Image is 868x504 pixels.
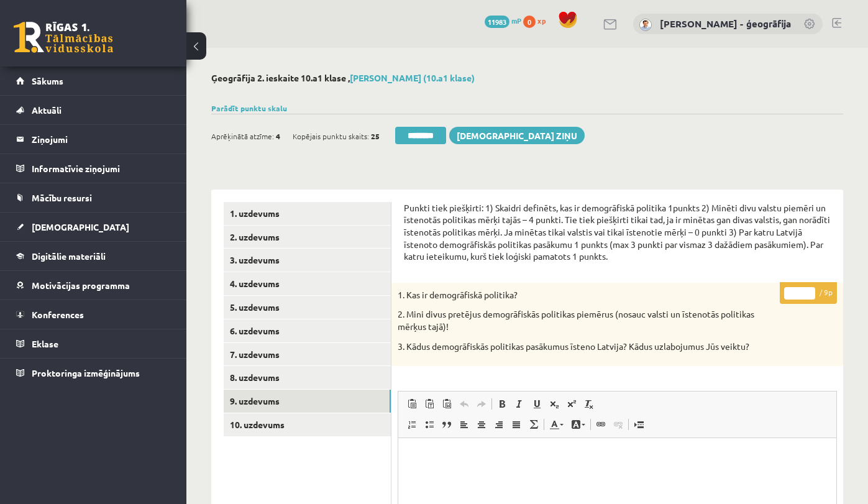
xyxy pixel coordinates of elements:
[592,416,610,433] a: Saite (vadīšanas taustiņš+K)
[523,16,536,28] span: 0
[508,416,525,433] a: Izlīdzināt malas
[398,308,775,332] p: 2. Mini divus pretējus demogrāfiskās politikas piemērus (nosauc valsti un īstenotās politikas mēr...
[523,16,552,25] a: 0 xp
[16,213,171,241] a: [DEMOGRAPHIC_DATA]
[398,341,775,353] p: 3. Kādus demogrāfiskās politikas pasākumus īsteno Latvija? Kādus uzlabojumus Jūs veiktu?
[16,66,171,95] a: Sākums
[224,226,391,249] a: 2. uzdevums
[438,416,455,433] a: Bloka citāts
[421,396,438,412] a: Ievietot kā vienkāršu tekstu (vadīšanas taustiņš+pārslēgšanas taustiņš+V)
[473,396,490,412] a: Atkārtot (vadīšanas taustiņš+Y)
[211,73,843,83] h2: Ģeogrāfija 2. ieskaite 10.a1 klase ,
[537,16,546,25] span: xp
[639,19,652,31] img: Toms Krūmiņš - ģeogrāfija
[546,416,567,433] a: Teksta krāsa
[32,338,58,349] span: Eklase
[32,125,171,153] legend: Ziņojumi
[32,367,140,378] span: Proktoringa izmēģinājums
[455,396,473,412] a: Atcelt (vadīšanas taustiņš+Z)
[16,329,171,358] a: Eklase
[276,127,280,145] span: 4
[211,103,287,113] a: Parādīt punktu skalu
[32,250,106,262] span: Digitālie materiāli
[32,75,63,86] span: Sākums
[224,413,391,436] a: 10. uzdevums
[567,416,589,433] a: Fona krāsa
[350,72,475,83] a: [PERSON_NAME] (10.a1 klase)
[438,396,455,412] a: Ievietot no Worda
[32,104,62,116] span: Aktuāli
[224,319,391,342] a: 6. uzdevums
[224,366,391,389] a: 8. uzdevums
[421,416,438,433] a: Ievietot/noņemt sarakstu ar aizzīmēm
[32,280,130,291] span: Motivācijas programma
[14,22,113,53] a: Rīgas 1. Tālmācības vidusskola
[511,16,521,25] span: mP
[32,154,171,183] legend: Informatīvie ziņojumi
[528,396,546,412] a: Pasvītrojums (vadīšanas taustiņš+U)
[473,416,490,433] a: Centrēti
[580,396,598,412] a: Noņemt stilus
[224,296,391,319] a: 5. uzdevums
[32,309,84,320] span: Konferences
[16,96,171,124] a: Aktuāli
[511,396,528,412] a: Slīpraksts (vadīšanas taustiņš+I)
[16,271,171,300] a: Motivācijas programma
[563,396,580,412] a: Augšraksts
[398,289,775,301] p: 1. Kas ir demogrāfiskā politika?
[16,359,171,387] a: Proktoringa izmēģinājums
[16,125,171,153] a: Ziņojumi
[293,127,369,145] span: Kopējais punktu skaits:
[16,154,171,183] a: Informatīvie ziņojumi
[224,202,391,225] a: 1. uzdevums
[660,17,791,30] a: [PERSON_NAME] - ģeogrāfija
[455,416,473,433] a: Izlīdzināt pa kreisi
[485,16,521,25] a: 11983 mP
[493,396,511,412] a: Treknraksts (vadīšanas taustiņš+B)
[403,416,421,433] a: Ievietot/noņemt numurētu sarakstu
[525,416,542,433] a: Math
[16,183,171,212] a: Mācību resursi
[490,416,508,433] a: Izlīdzināt pa labi
[546,396,563,412] a: Apakšraksts
[224,249,391,272] a: 3. uzdevums
[32,221,129,232] span: [DEMOGRAPHIC_DATA]
[371,127,380,145] span: 25
[211,127,274,145] span: Aprēķinātā atzīme:
[32,192,92,203] span: Mācību resursi
[780,282,837,304] p: / 9p
[630,416,647,433] a: Ievietot lapas pārtraukumu drukai
[485,16,509,28] span: 11983
[16,242,171,270] a: Digitālie materiāli
[610,416,627,433] a: Atsaistīt
[224,272,391,295] a: 4. uzdevums
[404,202,831,263] p: Punkti tiek piešķirti: 1) Skaidri definēts, kas ir demogrāfiskā politika 1punkts 2) Minēti divu v...
[16,300,171,329] a: Konferences
[224,343,391,366] a: 7. uzdevums
[403,396,421,412] a: Ielīmēt (vadīšanas taustiņš+V)
[449,127,585,144] a: [DEMOGRAPHIC_DATA] ziņu
[224,390,391,413] a: 9. uzdevums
